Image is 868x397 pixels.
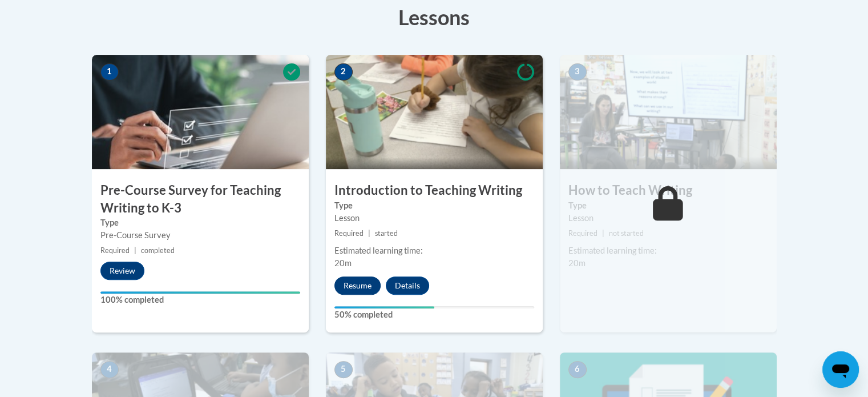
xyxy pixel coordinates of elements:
[568,229,597,238] span: Required
[334,244,534,257] div: Estimated learning time:
[386,276,429,295] button: Details
[334,306,434,308] div: Your progress
[134,246,136,255] span: |
[100,361,119,378] span: 4
[92,182,309,217] h3: Pre-Course Survey for Teaching Writing to K-3
[560,182,777,199] h3: How to Teach Writing
[334,229,364,238] span: Required
[568,63,587,81] span: 3
[334,361,353,378] span: 5
[326,182,543,199] h3: Introduction to Teaching Writing
[100,63,119,81] span: 1
[100,294,300,306] label: 100% completed
[326,55,543,169] img: Course Image
[568,212,768,224] div: Lesson
[568,244,768,257] div: Estimated learning time:
[560,55,777,169] img: Course Image
[334,258,352,268] span: 20m
[100,246,130,255] span: Required
[368,229,370,238] span: |
[822,351,859,388] iframe: Button to launch messaging window
[602,229,604,238] span: |
[334,212,534,224] div: Lesson
[334,199,534,212] label: Type
[334,63,353,81] span: 2
[609,229,644,238] span: not started
[92,55,309,169] img: Course Image
[141,246,175,255] span: completed
[100,262,144,280] button: Review
[568,258,586,268] span: 20m
[375,229,398,238] span: started
[100,291,300,294] div: Your progress
[92,3,777,31] h3: Lessons
[334,276,381,295] button: Resume
[100,216,300,229] label: Type
[100,229,300,242] div: Pre-Course Survey
[334,308,534,321] label: 50% completed
[568,361,587,378] span: 6
[568,199,768,212] label: Type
